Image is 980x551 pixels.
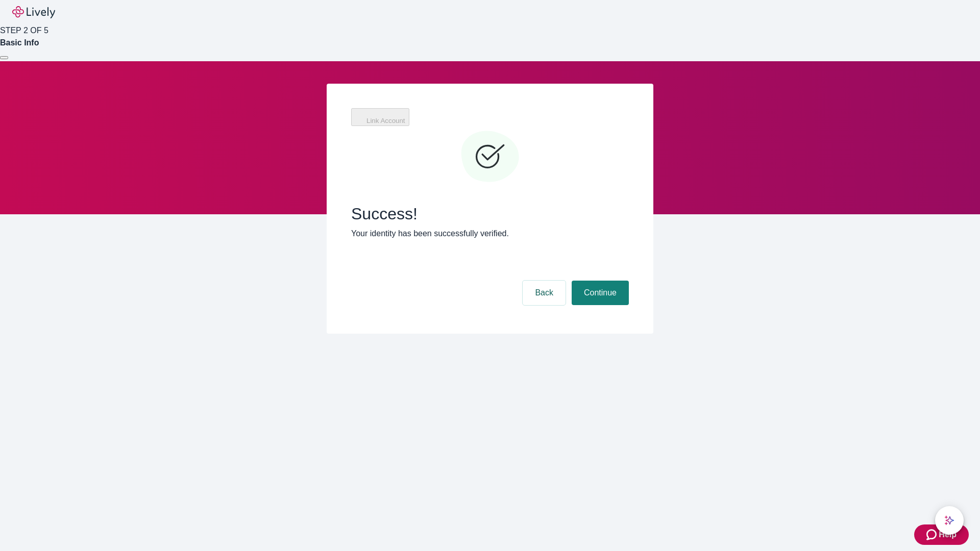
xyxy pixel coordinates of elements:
button: Zendesk support iconHelp [914,524,969,545]
span: Help [939,529,957,541]
button: chat [935,506,964,535]
span: Success! [351,204,629,223]
button: Back [523,281,566,305]
button: Continue [572,281,629,305]
img: Lively [12,6,55,18]
p: Your identity has been successfully verified. [351,228,629,240]
button: Link Account [351,108,409,126]
svg: Zendesk support icon [926,529,939,541]
svg: Lively AI Assistant [944,515,954,525]
svg: Checkmark icon [459,127,521,188]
